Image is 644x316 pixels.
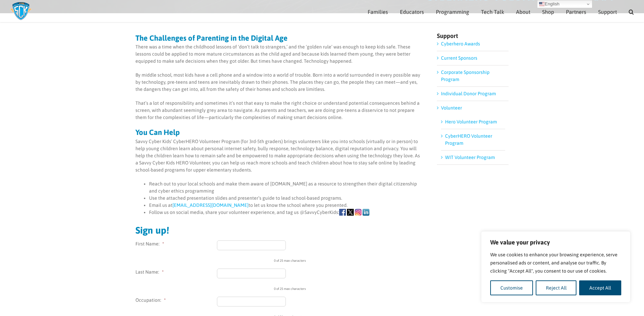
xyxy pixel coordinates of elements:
[441,55,477,61] a: Current Sponsors
[490,280,533,295] button: Customise
[274,253,455,263] div: 0 of 25 max characters
[149,209,422,216] li: Follow us on social media, share your volunteer experience, and tag us @SavvyCyberKids:
[339,209,346,216] img: icons-Facebook.png
[445,119,497,124] a: Hero Volunteer Program
[542,9,554,15] span: Shop
[347,209,354,216] img: icons-X.png
[490,251,621,275] p: We use cookies to enhance your browsing experience, serve personalised ads or content, and analys...
[368,9,388,15] span: Families
[536,280,577,295] button: Reject All
[445,133,492,146] a: CyberHERO Volunteer Program
[135,225,422,235] h2: Sign up!
[135,269,217,276] label: Last Name:
[135,100,422,121] p: That’s a lot of responsibility and sometimes it’s not that easy to make the right choice or under...
[436,9,469,15] span: Programming
[172,202,249,208] a: [EMAIL_ADDRESS][DOMAIN_NAME]
[363,209,369,216] img: icons-linkedin.png
[135,240,217,248] label: First Name:
[566,9,586,15] span: Partners
[135,138,422,174] p: Savvy Cyber Kids’ CyberHERO Volunteer Program (for 3rd-5th graders) brings volunteers like you in...
[135,34,288,42] strong: The Challenges of Parenting in the Digital Age
[516,9,530,15] span: About
[135,43,422,65] p: There was a time when the childhood lessons of ‘don’t talk to strangers,’ and the ‘golden rule’ w...
[445,155,495,160] a: WIT Volunteer Program
[135,128,180,137] strong: You Can Help
[149,195,422,202] li: Use the attached presentation slides and presenter’s guide to lead school-based programs.
[441,91,496,96] a: Individual Donor Program
[490,238,621,246] p: We value your privacy
[400,9,424,15] span: Educators
[437,33,509,39] h4: Support
[598,9,617,15] span: Support
[274,281,455,291] div: 0 of 25 max characters
[149,180,422,195] li: Reach out to your local schools and make them aware of [DOMAIN_NAME] as a resource to strengthen ...
[149,202,422,209] li: Email us at to let us know the school where you presented.
[441,105,462,111] a: Volunteer
[10,2,32,20] img: Savvy Cyber Kids Logo
[539,1,545,7] img: en
[441,41,480,46] a: Cyberhero Awards
[579,280,621,295] button: Accept All
[355,209,362,216] img: icons-Instagram.png
[135,297,217,304] label: Occupation:
[135,72,422,93] p: By middle school, most kids have a cell phone and a window into a world of trouble. Born into a w...
[441,70,490,82] a: Corporate Sponsorship Program
[481,9,504,15] span: Tech Talk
